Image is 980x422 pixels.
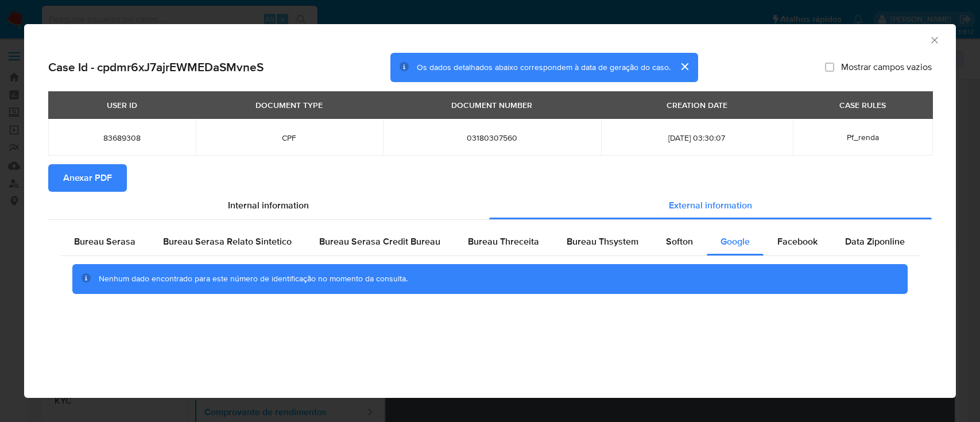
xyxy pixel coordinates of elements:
[671,53,698,80] button: cerrar
[48,192,932,219] div: Detailed info
[62,133,182,143] span: 83689308
[210,133,369,143] span: CPF
[929,34,939,45] button: Fechar a janela
[721,235,750,248] span: Google
[63,165,112,191] span: Anexar PDF
[228,199,309,212] span: Internal information
[666,235,693,248] span: Softon
[777,235,818,248] span: Facebook
[48,164,127,192] button: Anexar PDF
[468,235,539,248] span: Bureau Threceita
[99,273,408,284] span: Nenhum dado encontrado para este número de identificação no momento da consulta.
[100,95,144,115] div: USER ID
[397,133,587,143] span: 03180307560
[615,133,780,143] span: [DATE] 03:30:07
[444,95,539,115] div: DOCUMENT NUMBER
[417,61,671,73] span: Os dados detalhados abaixo correspondem à data de geração do caso.
[841,61,932,73] span: Mostrar campos vazios
[660,95,734,115] div: CREATION DATE
[832,95,893,115] div: CASE RULES
[669,199,752,212] span: External information
[825,63,834,72] input: Mostrar campos vazios
[24,24,956,398] div: closure-recommendation-modal
[249,95,330,115] div: DOCUMENT TYPE
[319,235,440,248] span: Bureau Serasa Credit Bureau
[847,131,879,143] span: Pf_renda
[48,60,264,75] h2: Case Id - cpdmr6xJ7ajrEWMEDaSMvneS
[163,235,292,248] span: Bureau Serasa Relato Sintetico
[567,235,638,248] span: Bureau Thsystem
[845,235,905,248] span: Data Ziponline
[74,235,135,248] span: Bureau Serasa
[60,228,920,255] div: Detailed external info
